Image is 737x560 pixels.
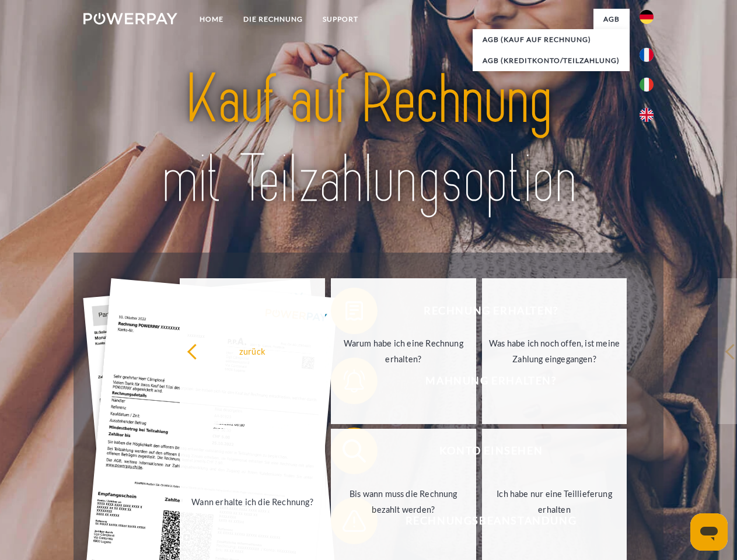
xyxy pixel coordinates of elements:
a: agb [593,9,630,30]
div: zurück [187,343,318,359]
a: DIE RECHNUNG [233,9,313,30]
img: de [640,10,654,24]
div: Was habe ich noch offen, ist meine Zahlung eingegangen? [489,335,620,367]
img: title-powerpay_de.svg [111,56,626,223]
img: logo-powerpay-white.svg [83,13,177,24]
div: Ich habe nur eine Teillieferung erhalten [489,486,620,517]
div: Wann erhalte ich die Rechnung? [187,494,318,509]
iframe: Schaltfläche zum Öffnen des Messaging-Fensters [690,513,728,551]
img: en [640,108,654,122]
div: Bis wann muss die Rechnung bezahlt werden? [338,486,469,517]
img: it [640,78,654,92]
a: AGB (Kauf auf Rechnung) [473,29,630,50]
a: AGB (Kreditkonto/Teilzahlung) [473,50,630,71]
a: Home [190,9,233,30]
a: SUPPORT [313,9,368,30]
img: fr [640,48,654,62]
div: Warum habe ich eine Rechnung erhalten? [338,335,469,367]
a: Was habe ich noch offen, ist meine Zahlung eingegangen? [482,278,627,424]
